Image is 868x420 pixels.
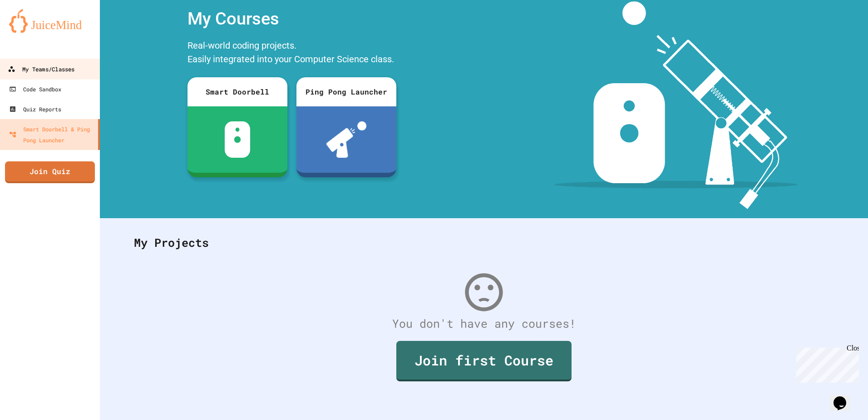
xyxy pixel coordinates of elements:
[554,1,798,209] img: banner-image-my-projects.png
[396,341,572,381] a: Join first Course
[125,225,843,260] div: My Projects
[8,64,74,75] div: My Teams/Classes
[125,315,843,332] div: You don't have any courses!
[9,124,94,145] div: Smart Doorbell & Ping Pong Launcher
[793,344,859,383] iframe: chat widget
[296,77,396,106] div: Ping Pong Launcher
[183,36,401,70] div: Real-world coding projects. Easily integrated into your Computer Science class.
[830,384,859,411] iframe: chat widget
[326,121,367,158] img: ppl-with-ball.png
[9,84,61,95] div: Code Sandbox
[183,1,401,36] div: My Courses
[4,4,63,58] div: Chat with us now!Close
[187,77,287,106] div: Smart Doorbell
[225,121,251,158] img: sdb-white.svg
[5,161,95,183] a: Join Quiz
[9,9,91,33] img: logo-orange.svg
[9,104,61,115] div: Quiz Reports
